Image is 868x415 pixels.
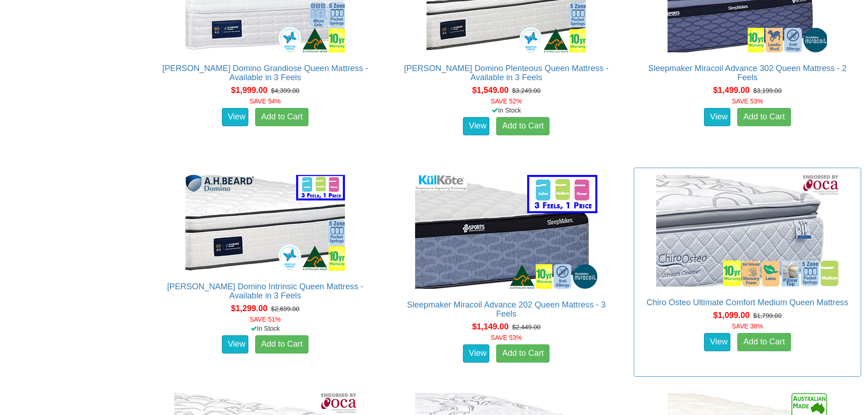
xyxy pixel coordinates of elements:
a: View [222,335,248,354]
font: SAVE 54% [250,97,281,105]
font: SAVE 52% [491,97,522,105]
del: $3,199.00 [753,87,781,94]
img: Sleepmaker Miracoil Advance 202 Queen Mattress - 3 Feels [413,173,600,291]
del: $3,249.00 [512,87,540,94]
a: Add to Cart [496,344,550,363]
del: $4,399.00 [271,87,299,94]
span: $1,499.00 [713,86,750,95]
img: Chiro Osteo Ultimate Comfort Medium Queen Mattress [654,173,841,289]
a: Add to Cart [737,108,791,126]
div: In Stock [149,324,380,333]
span: $1,999.00 [231,86,267,95]
del: $2,449.00 [512,323,540,331]
a: View [463,117,489,135]
a: View [704,333,730,351]
font: SAVE 53% [732,97,763,105]
a: View [222,108,248,126]
a: [PERSON_NAME] Domino Plenteous Queen Mattress - Available in 3 Feels [404,64,609,82]
del: $2,699.00 [271,305,299,313]
a: Add to Cart [737,333,791,351]
span: $1,299.00 [231,304,267,313]
font: SAVE 53% [491,334,522,341]
del: $1,799.00 [753,312,781,319]
a: View [463,344,489,363]
span: $1,099.00 [713,311,750,320]
a: Add to Cart [255,335,308,354]
a: Add to Cart [496,117,550,135]
span: $1,549.00 [472,86,508,95]
a: Sleepmaker Miracoil Advance 202 Queen Mattress - 3 Feels [407,300,606,318]
div: In Stock [391,106,622,115]
img: A.H Beard Domino Intrinsic Queen Mattress - Available in 3 Feels [183,173,347,273]
a: Chiro Osteo Ultimate Comfort Medium Queen Mattress [647,298,848,307]
font: SAVE 51% [250,316,281,323]
a: Sleepmaker Miracoil Advance 302 Queen Mattress - 2 Feels [648,64,847,82]
a: View [704,108,730,126]
span: $1,149.00 [472,322,508,331]
a: [PERSON_NAME] Domino Intrinsic Queen Mattress - Available in 3 Feels [167,282,364,300]
font: SAVE 38% [732,323,763,330]
a: [PERSON_NAME] Domino Grandiose Queen Mattress - Available in 3 Feels [162,64,368,82]
a: Add to Cart [255,108,308,126]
